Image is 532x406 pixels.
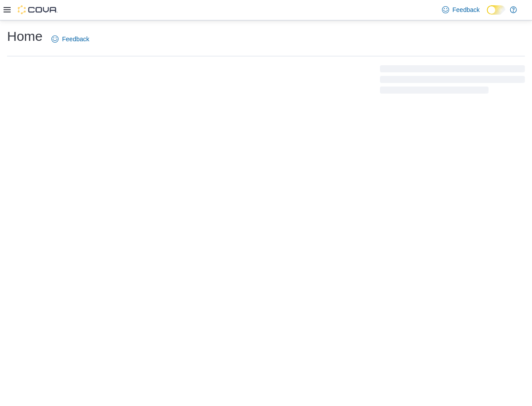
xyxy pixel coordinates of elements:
a: Feedback [48,30,93,48]
img: Cova [18,5,58,14]
span: Feedback [453,5,480,14]
a: Feedback [438,1,483,19]
span: Feedback [62,35,89,43]
span: Loading [380,67,525,95]
input: Dark Mode [487,5,505,15]
span: Dark Mode [487,15,487,15]
h1: Home [7,28,43,45]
